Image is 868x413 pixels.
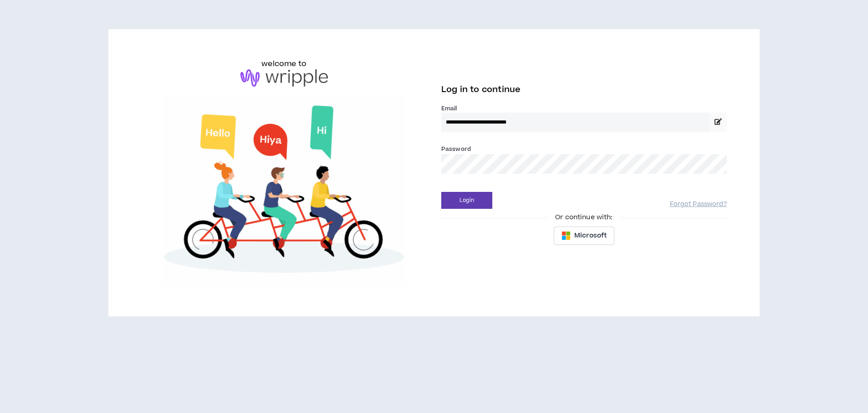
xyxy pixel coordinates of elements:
[141,96,427,287] img: Welcome to Wripple
[549,212,619,222] span: Or continue with:
[670,200,727,209] a: Forgot Password?
[574,231,607,241] span: Microsoft
[441,104,727,113] label: Email
[240,69,328,87] img: logo-brand.png
[441,84,521,95] span: Log in to continue
[441,145,471,153] label: Password
[261,58,306,69] h6: welcome to
[554,227,614,245] button: Microsoft
[441,192,492,209] button: Login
